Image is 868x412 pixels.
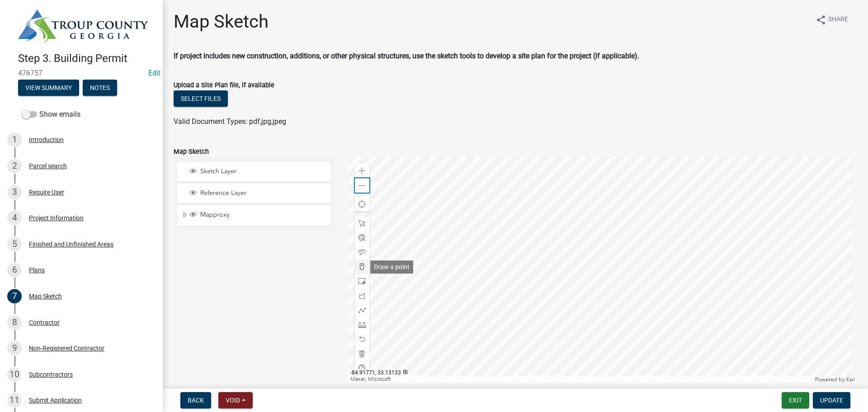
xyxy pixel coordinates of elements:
i: share [816,14,826,25]
div: Maxar, Microsoft [348,376,813,383]
div: Powered by [813,376,857,383]
div: Draw a point [370,260,413,274]
div: 9 [7,341,22,355]
div: 1 [7,133,22,147]
span: Update [820,397,843,404]
ul: Layer List [177,160,331,229]
div: Submit Application [29,397,82,403]
div: Introduction [29,137,64,143]
span: Valid Document Types: pdf,jpg,jpeg [174,117,286,126]
wm-modal-confirm: Notes [83,85,117,92]
div: 6 [7,263,22,277]
span: Mapproxy [198,211,327,219]
div: 4 [7,211,22,225]
span: Void [226,397,240,404]
div: Zoom in [355,164,369,178]
div: Sketch Layer [188,167,327,176]
button: Back [180,392,211,408]
button: Exit [782,392,809,408]
label: Show emails [22,109,80,120]
strong: If project includes new construction, additions, or other physical structures, use the sketch too... [174,52,639,60]
div: Plans [29,267,45,273]
div: Finished and Unfinished Areas [29,241,113,247]
button: Update [813,392,850,408]
a: Esri [846,376,855,383]
div: Zoom out [355,178,369,193]
div: 2 [7,159,22,173]
div: Find my location [355,197,369,212]
div: 11 [7,393,22,407]
a: Edit [148,69,160,77]
div: 8 [7,315,22,330]
span: 476757 [18,69,145,77]
li: Reference Layer [178,184,330,204]
div: 10 [7,367,22,382]
div: Map Sketch [29,293,62,299]
span: Expand [181,211,188,220]
button: shareShare [808,11,855,28]
label: Upload a Site Plan file, if available [174,82,274,89]
wm-modal-confirm: Edit Application Number [148,69,160,77]
div: Mapproxy [188,211,327,220]
button: Void [218,392,253,408]
div: Require User [29,189,64,195]
button: Notes [83,80,117,96]
div: Subcontractors [29,371,73,378]
button: Select files [174,90,228,107]
div: Parcel search [29,163,67,169]
h4: Step 3. Building Permit [18,52,156,65]
li: Mapproxy [178,205,330,226]
div: Non-Registered Contractor [29,345,104,351]
label: Map Sketch [174,149,209,155]
li: Sketch Layer [178,162,330,182]
img: Troup County, Georgia [18,9,148,43]
wm-modal-confirm: Summary [18,85,79,92]
div: 5 [7,237,22,251]
div: 3 [7,185,22,199]
button: View Summary [18,80,79,96]
span: Sketch Layer [198,167,327,175]
span: Back [188,397,204,404]
div: Reference Layer [188,189,327,198]
div: Contractor [29,319,60,326]
div: Project Information [29,215,84,221]
span: Reference Layer [198,189,327,197]
h1: Map Sketch [174,11,269,33]
div: 7 [7,289,22,303]
span: Share [828,14,848,25]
